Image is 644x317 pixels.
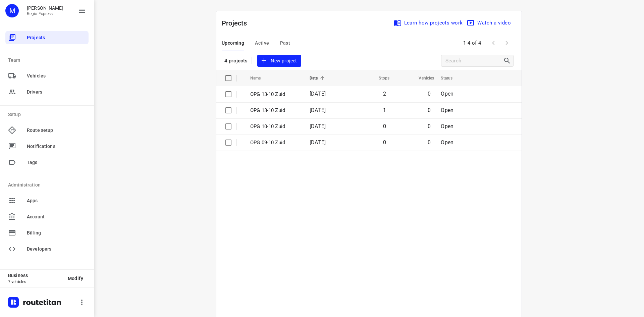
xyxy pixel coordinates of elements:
span: Tags [27,159,86,166]
span: Date [310,74,327,82]
button: Modify [62,272,89,284]
span: Status [441,74,461,82]
span: 0 [383,123,386,129]
span: Apps [27,197,86,204]
div: Billing [5,226,89,240]
span: 0 [428,91,431,97]
span: Account [27,213,86,220]
span: 1 [383,107,386,113]
p: Max Bisseling [27,5,63,11]
p: Team [8,57,89,64]
div: Developers [5,242,89,256]
span: Open [441,107,453,113]
p: OPG 09-10 Zuid [250,139,300,147]
span: Upcoming [222,39,244,47]
div: Vehicles [5,69,89,83]
span: Modify [68,276,83,281]
span: 0 [383,139,386,146]
span: Drivers [27,89,86,96]
div: Tags [5,156,89,169]
p: OPG 10-10 Zuid [250,123,300,130]
span: Active [255,39,269,47]
span: New project [261,57,297,65]
span: Projects [27,34,86,41]
div: Drivers [5,85,89,99]
div: Projects [5,31,89,44]
input: Search projects [445,56,503,66]
span: [DATE] [310,123,326,129]
span: [DATE] [310,107,326,113]
span: Developers [27,246,86,253]
span: 0 [428,139,431,146]
p: OPG 13-10 Zuid [250,107,300,114]
span: 0 [428,123,431,129]
p: 7 vehicles [8,279,62,284]
span: Open [441,139,453,146]
div: Apps [5,194,89,207]
span: 2 [383,91,386,97]
span: Previous Page [487,36,500,50]
span: Open [441,123,453,129]
div: Notifications [5,140,89,153]
button: New project [257,55,301,67]
p: Regio Express [27,11,63,16]
p: 4 projects [224,58,248,64]
p: Projects [222,18,253,28]
span: Route setup [27,127,86,134]
p: Administration [8,181,89,189]
span: Notifications [27,143,86,150]
div: Route setup [5,123,89,137]
p: Setup [8,111,89,118]
span: Vehicles [27,72,86,80]
p: Business [8,273,62,278]
span: [DATE] [310,139,326,146]
div: Search [503,57,513,65]
span: Name [250,74,270,82]
span: Next Page [500,36,514,50]
div: M [5,4,19,17]
span: Open [441,91,453,97]
span: Past [280,39,290,47]
div: Account [5,210,89,223]
span: Vehicles [410,74,434,82]
span: Billing [27,229,86,236]
span: [DATE] [310,91,326,97]
span: 0 [428,107,431,113]
span: Stops [370,74,389,82]
p: OPG 13-10 Zuid [250,91,300,98]
span: 1-4 of 4 [461,36,484,50]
